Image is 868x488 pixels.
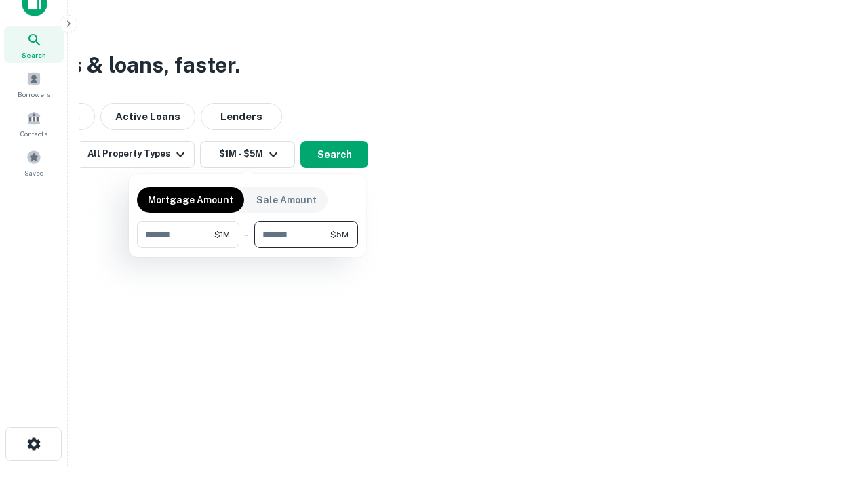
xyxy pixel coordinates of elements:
[245,221,249,248] div: -
[800,336,868,401] iframe: Chat Widget
[148,192,233,207] p: Mortgage Amount
[214,228,230,241] span: $1M
[256,192,317,207] p: Sale Amount
[330,228,349,241] span: $5M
